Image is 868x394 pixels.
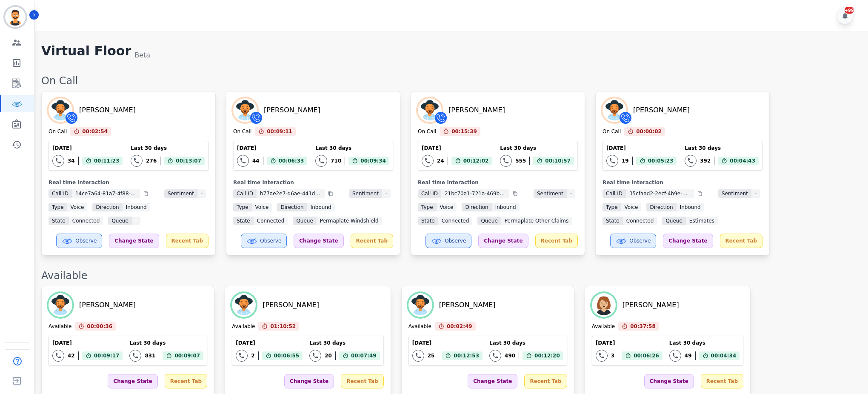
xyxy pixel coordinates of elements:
img: Bordered avatar [5,7,26,27]
span: 00:10:57 [545,157,571,165]
div: Available [592,323,615,331]
span: Direction [462,203,491,211]
span: connected [438,217,473,225]
div: Recent Tab [701,374,743,388]
span: 00:02:54 [82,127,108,136]
span: Queue [662,217,685,225]
div: Real time interaction [49,179,208,186]
span: voice [67,203,88,211]
span: 21bc70a1-721a-469b-a78a-db620cffd868 [441,189,509,198]
span: Call ID [418,189,441,198]
span: Type [233,203,252,211]
span: inbound [123,203,150,211]
img: Avatar [408,293,432,317]
div: Recent Tab [524,374,567,388]
span: 00:12:02 [463,157,489,165]
div: 34 [68,157,75,164]
span: voice [437,203,457,211]
span: connected [69,217,103,225]
div: Beta [134,50,150,60]
div: [DATE] [236,340,303,346]
span: 00:05:23 [648,157,674,165]
button: Observe [425,234,471,248]
span: State [418,217,438,225]
span: Sentiment [349,189,382,198]
span: 00:06:55 [274,351,300,360]
span: Queue [108,217,131,225]
div: Recent Tab [341,374,383,388]
span: State [233,217,254,225]
div: Change State [663,234,713,248]
span: Call ID [233,189,257,198]
div: Last 30 days [685,145,759,151]
div: 20 [325,352,332,359]
div: Change State [108,374,157,388]
span: inbound [307,203,335,211]
span: connected [254,217,288,225]
span: 00:15:39 [451,127,477,136]
div: Available [232,323,255,331]
span: 00:09:07 [174,351,200,360]
span: 00:04:43 [730,157,755,165]
div: [PERSON_NAME] [439,300,496,310]
div: Change State [468,374,517,388]
span: - [751,189,760,198]
span: State [49,217,69,225]
span: Permaplate Windshield [317,217,382,225]
button: Observe [610,234,656,248]
div: Recent Tab [166,234,208,248]
span: 00:11:23 [94,157,120,165]
div: Change State [109,234,159,248]
span: - [382,189,391,198]
span: b77ae2e7-d6ae-441d-b05d-ad742889122c [257,189,325,198]
div: Last 30 days [129,340,203,346]
div: 49 [685,352,692,359]
div: Last 30 days [489,340,563,346]
div: Recent Tab [720,234,762,248]
span: 00:00:02 [636,127,662,136]
img: Avatar [592,293,616,317]
span: 00:06:26 [634,351,659,360]
div: Available [49,323,71,331]
div: Change State [284,374,334,388]
div: [PERSON_NAME] [264,105,320,115]
span: - [197,189,206,198]
div: [DATE] [606,145,677,151]
span: inbound [492,203,520,211]
div: [PERSON_NAME] [79,105,136,115]
div: 19 [622,157,629,164]
span: voice [252,203,272,211]
div: [DATE] [422,145,492,151]
div: On Call [49,128,67,136]
span: Sentiment [534,189,567,198]
div: Last 30 days [669,340,740,346]
div: [PERSON_NAME] [79,300,136,310]
img: Avatar [49,98,72,122]
span: connected [623,217,657,225]
span: inbound [677,203,704,211]
span: 00:06:33 [279,157,304,165]
span: Observe [445,237,466,244]
span: Direction [646,203,676,211]
div: 24 [437,157,444,164]
div: 490 [505,352,515,359]
h1: Virtual Floor [41,43,131,60]
div: Last 30 days [500,145,574,151]
div: On Call [418,128,436,136]
div: [DATE] [596,340,662,346]
span: Observe [260,237,281,244]
div: +99 [845,7,854,14]
div: [DATE] [237,145,307,151]
span: Observe [75,237,97,244]
span: Call ID [49,189,72,198]
span: Queue [293,217,316,225]
div: Last 30 days [315,145,389,151]
span: 01:10:52 [270,322,296,331]
span: Type [602,203,621,211]
span: Queue [477,217,501,225]
div: Last 30 days [131,145,205,151]
span: Sentiment [718,189,751,198]
div: Recent Tab [535,234,578,248]
img: Avatar [233,98,257,122]
span: 14ce7a64-81a7-4f88-88f8-0b8cbda3494d [72,189,140,198]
